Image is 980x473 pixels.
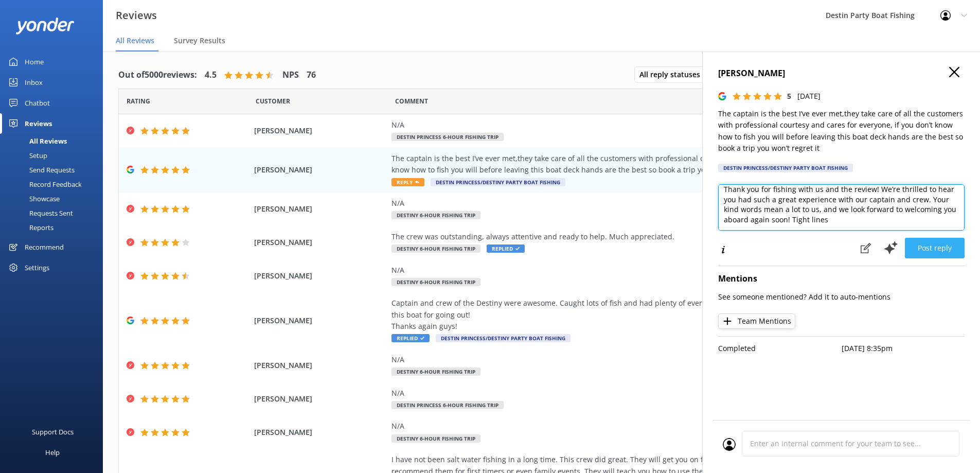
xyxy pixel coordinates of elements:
button: Post reply [905,238,965,258]
span: Date [127,96,150,106]
div: All Reviews [6,134,67,148]
span: Survey Results [174,36,225,46]
a: Send Requests [6,163,103,177]
div: Showcase [6,191,60,206]
a: Setup [6,148,103,163]
span: [PERSON_NAME] [254,427,387,438]
h3: Reviews [116,7,157,24]
span: Destiny 6-Hour Fishing Trip [391,244,480,253]
h4: 4.5 [205,68,217,82]
div: Chatbot [25,93,50,113]
a: All Reviews [6,134,103,148]
div: N/A [391,421,860,432]
p: Completed [718,343,842,354]
div: Home [25,51,44,72]
a: Requests Sent [6,206,103,220]
div: Recommend [25,237,64,257]
button: Team Mentions [718,313,795,329]
span: Destiny 6-Hour Fishing Trip [391,367,480,376]
p: [DATE] [797,91,821,102]
p: The captain is the best I’ve ever met,they take care of all the customers with professional court... [718,108,965,154]
span: [PERSON_NAME] [254,237,387,248]
span: Destin Princess 6-Hour Fishing Trip [391,401,504,409]
span: [PERSON_NAME] [254,270,387,282]
div: Reports [6,220,54,235]
a: Reports [6,220,103,235]
span: Date [256,96,290,106]
span: [PERSON_NAME] [254,125,387,136]
span: Destin Princess/Destiny Party Boat Fishing [431,178,565,186]
div: Inbox [25,72,43,93]
span: Destin Princess 6-Hour Fishing Trip [391,133,504,141]
div: Destin Princess/Destiny Party Boat Fishing [718,164,853,172]
span: Question [395,96,428,106]
a: Record Feedback [6,177,103,191]
span: [PERSON_NAME] [254,360,387,371]
p: See someone mentioned? Add it to auto-mentions [718,291,965,303]
h4: Mentions [718,272,965,286]
img: user_profile.svg [723,438,736,451]
span: Replied [391,334,430,342]
span: Destiny 6-Hour Fishing Trip [391,211,480,219]
div: Reviews [25,113,52,134]
span: Replied [487,244,525,253]
div: Setup [6,148,47,163]
button: Close [949,67,959,78]
span: Reply [391,178,424,186]
span: Destiny 6-Hour Fishing Trip [391,278,480,286]
a: Showcase [6,191,103,206]
div: Help [45,442,60,463]
span: 5 [787,91,791,101]
span: [PERSON_NAME] [254,393,387,405]
h4: Out of 5000 reviews: [118,68,197,82]
div: Captain and crew of the Destiny were awesome. Caught lots of fish and had plenty of everything we... [391,297,860,332]
div: The crew was outstanding, always attentive and ready to help. Much appreciated. [391,231,860,242]
div: N/A [391,354,860,365]
textarea: [PERSON_NAME], Thank you for fishing with us and the review! We’re thrilled to hear you had such ... [718,184,965,231]
img: yonder-white-logo.png [15,17,75,34]
span: Destiny 6-Hour Fishing Trip [391,434,480,443]
h4: 76 [307,68,316,82]
div: Requests Sent [6,206,73,220]
span: [PERSON_NAME] [254,164,387,176]
div: Support Docs [32,422,74,442]
span: All reply statuses [639,69,706,80]
div: Send Requests [6,163,75,177]
div: N/A [391,388,860,399]
span: [PERSON_NAME] [254,315,387,326]
span: [PERSON_NAME] [254,203,387,215]
h4: [PERSON_NAME] [718,67,965,80]
div: Settings [25,257,49,278]
p: [DATE] 8:35pm [842,343,965,354]
div: The captain is the best I’ve ever met,they take care of all the customers with professional court... [391,153,860,176]
div: N/A [391,198,860,209]
div: N/A [391,265,860,276]
h4: NPS [282,68,299,82]
div: N/A [391,119,860,131]
span: Destin Princess/Destiny Party Boat Fishing [436,334,571,342]
div: Record Feedback [6,177,82,191]
span: All Reviews [116,36,154,46]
